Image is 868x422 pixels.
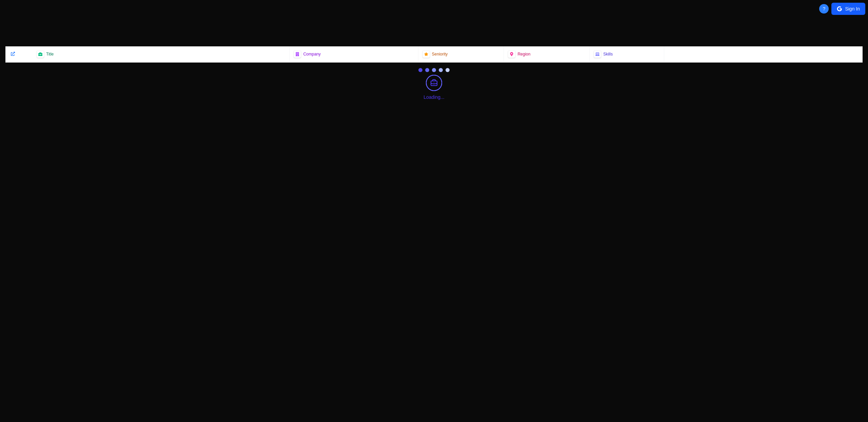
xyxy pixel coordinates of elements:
span: Seniority [432,51,448,57]
span: ? [823,5,826,12]
button: Sign In [831,3,865,15]
span: Company [303,51,320,57]
div: Loading... [423,94,445,101]
span: Title [46,51,54,57]
span: Region [517,51,530,57]
button: About Techjobs [819,4,829,14]
span: Skills [603,51,613,57]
